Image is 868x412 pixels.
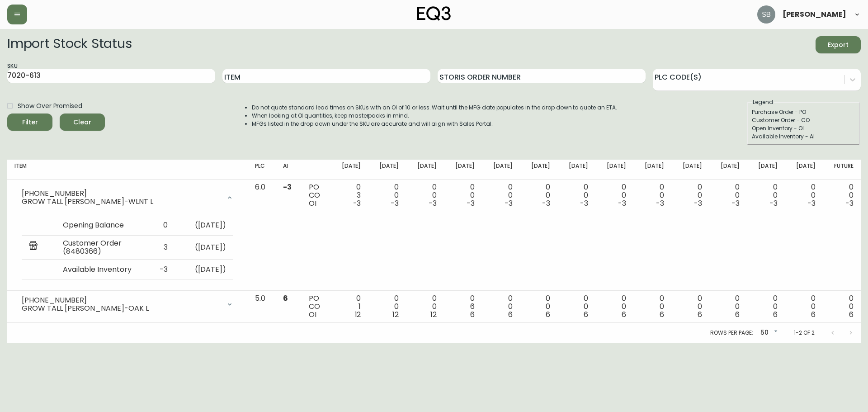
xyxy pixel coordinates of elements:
span: 6 [508,309,513,320]
div: 0 0 [413,183,437,208]
span: -3 [769,198,778,208]
th: [DATE] [785,160,823,180]
img: 9d441cf7d49ccab74e0d560c7564bcc8 [757,5,775,24]
div: 0 0 [830,183,854,208]
div: 0 0 [489,183,513,208]
button: Export [816,36,861,53]
th: [DATE] [633,160,671,180]
div: 0 0 [565,294,588,319]
div: 0 0 [679,294,702,319]
td: Customer Order (8480366) [56,236,146,260]
div: 0 0 [603,183,626,208]
th: [DATE] [330,160,368,180]
li: When looking at OI quantities, keep masterpacks in mind. [252,112,617,120]
span: 6 [660,309,664,320]
span: -3 [353,198,361,208]
th: Future [823,160,861,180]
span: -3 [505,198,513,208]
div: Customer Order - CO [752,116,855,124]
td: ( [DATE] ) [175,236,233,260]
span: Clear [67,117,98,128]
div: Purchase Order - PO [752,108,855,116]
div: PO CO [309,294,323,319]
th: [DATE] [747,160,785,180]
th: [DATE] [482,160,520,180]
td: -3 [146,260,175,279]
th: AI [276,160,302,180]
div: 0 0 [717,183,740,208]
div: Available Inventory - AI [752,133,855,141]
th: [DATE] [671,160,709,180]
span: -3 [429,198,437,208]
div: Open Inventory - OI [752,124,855,133]
td: Available Inventory [56,260,146,279]
li: Do not quote standard lead times on SKUs with an OI of 10 or less. Wait until the MFG date popula... [252,104,617,112]
th: [DATE] [406,160,444,180]
td: ( [DATE] ) [175,260,233,279]
th: [DATE] [444,160,482,180]
span: 6 [849,309,854,320]
th: [DATE] [709,160,747,180]
div: 0 0 [754,183,778,208]
td: 0 [146,216,175,236]
div: 0 0 [413,294,437,319]
span: 12 [392,309,399,320]
span: [PERSON_NAME] [783,11,846,18]
img: retail_report.svg [29,241,38,252]
p: Rows per page: [710,329,753,337]
p: 1-2 of 2 [794,329,815,337]
div: 0 0 [489,294,513,319]
span: 6 [735,309,740,320]
th: PLC [248,160,276,180]
td: 3 [146,236,175,260]
span: 12 [430,309,437,320]
div: 0 0 [375,294,399,319]
button: Filter [7,114,52,131]
div: 0 0 [527,183,551,208]
span: 6 [622,309,626,320]
div: 0 3 [338,183,361,208]
span: OI [309,309,316,320]
td: Opening Balance [56,216,146,236]
span: 6 [698,309,702,320]
div: GROW TALL [PERSON_NAME]-OAK L [22,304,221,313]
td: ( [DATE] ) [175,216,233,236]
div: 0 0 [792,294,816,319]
span: -3 [580,198,588,208]
div: 0 0 [717,294,740,319]
span: 6 [584,309,588,320]
div: 50 [757,326,779,341]
span: -3 [467,198,475,208]
div: 0 0 [754,294,778,319]
span: 6 [773,309,778,320]
li: MFGs listed in the drop down under the SKU are accurate and will align with Sales Portal. [252,120,617,128]
span: 6 [546,309,550,320]
span: 6 [811,309,816,320]
div: 0 0 [603,294,626,319]
span: 6 [283,293,288,303]
div: 0 0 [641,183,664,208]
span: -3 [618,198,626,208]
span: -3 [807,198,816,208]
span: OI [309,198,316,208]
div: 0 0 [641,294,664,319]
div: 0 0 [375,183,399,208]
span: 6 [470,309,475,320]
div: [PHONE_NUMBER]GROW TALL [PERSON_NAME]-WLNT L [14,183,241,212]
div: 0 0 [565,183,588,208]
div: 0 0 [830,294,854,319]
span: -3 [391,198,399,208]
img: logo [417,6,451,21]
div: 0 0 [792,183,816,208]
td: 5.0 [248,291,276,323]
legend: Legend [752,98,774,106]
span: -3 [656,198,664,208]
span: 12 [355,309,361,320]
th: [DATE] [557,160,595,180]
div: PO CO [309,183,323,208]
span: -3 [694,198,702,208]
div: 0 0 [527,294,551,319]
span: -3 [731,198,740,208]
th: Item [7,160,248,180]
th: [DATE] [520,160,558,180]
